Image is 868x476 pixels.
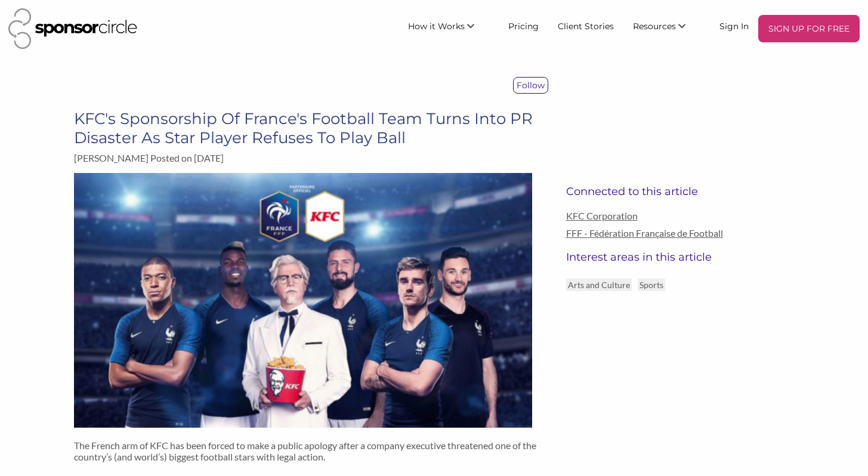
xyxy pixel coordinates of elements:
p: Arts and Culture [566,279,632,291]
p: [PERSON_NAME] Posted on [DATE] [74,152,548,163]
p: Follow [514,78,548,93]
span: Resources [633,21,676,32]
h3: KFC's Sponsorship Of France's Football Team Turns Into PR Disaster As Star Player Refuses To Play... [74,109,548,147]
li: How it Works [399,15,499,42]
a: FFF - Fédération Française de Football [566,227,794,239]
li: Resources [623,15,710,42]
a: Sign In [710,15,758,36]
p: SIGN UP FOR FREE [763,20,855,38]
a: KFC Corporation [566,210,794,221]
a: Pricing [499,15,548,36]
img: Sponsor Circle Logo [8,8,137,49]
div: The French arm of KFC has been forced to make a public apology after a company executive threaten... [74,440,548,462]
img: mocu2uruz5yc416wzi5i [74,173,532,428]
h3: Interest areas in this article [566,251,794,264]
h3: Connected to this article [566,185,794,198]
a: Client Stories [548,15,623,36]
span: How it Works [408,21,465,32]
p: Sports [638,279,665,291]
